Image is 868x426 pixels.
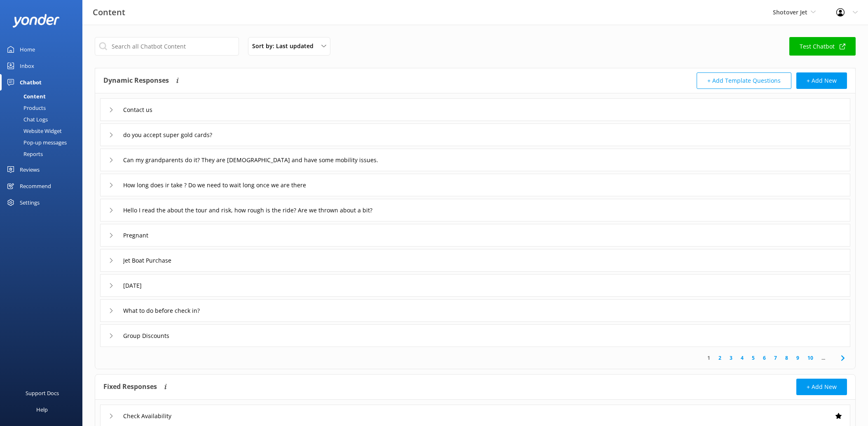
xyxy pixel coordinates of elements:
[817,354,829,362] span: ...
[26,385,59,401] div: Support Docs
[252,42,318,51] span: Sort by: Last updated
[93,6,125,19] h3: Content
[796,72,847,89] button: + Add New
[5,102,82,114] a: Products
[803,354,817,362] a: 10
[697,72,791,89] button: + Add Template Questions
[5,125,82,137] a: Website Widget
[770,354,781,362] a: 7
[5,137,82,148] a: Pop-up messages
[5,91,46,102] div: Content
[103,72,169,89] h4: Dynamic Responses
[20,178,51,194] div: Recommend
[792,354,803,362] a: 9
[759,354,770,362] a: 6
[95,37,239,56] input: Search all Chatbot Content
[796,379,847,395] button: + Add New
[5,148,82,160] a: Reports
[5,114,48,125] div: Chat Logs
[737,354,748,362] a: 4
[12,14,60,28] img: yonder-white-logo.png
[20,194,40,211] div: Settings
[725,354,737,362] a: 3
[5,137,67,148] div: Pop-up messages
[103,379,157,395] h4: Fixed Responses
[748,354,759,362] a: 5
[5,91,82,102] a: Content
[36,401,48,418] div: Help
[20,74,42,91] div: Chatbot
[20,41,35,58] div: Home
[781,354,792,362] a: 8
[703,354,714,362] a: 1
[714,354,725,362] a: 2
[20,161,40,178] div: Reviews
[789,37,856,56] a: Test Chatbot
[5,125,62,137] div: Website Widget
[20,58,34,74] div: Inbox
[773,8,807,16] span: Shotover Jet
[5,114,82,125] a: Chat Logs
[5,102,46,114] div: Products
[5,148,43,160] div: Reports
